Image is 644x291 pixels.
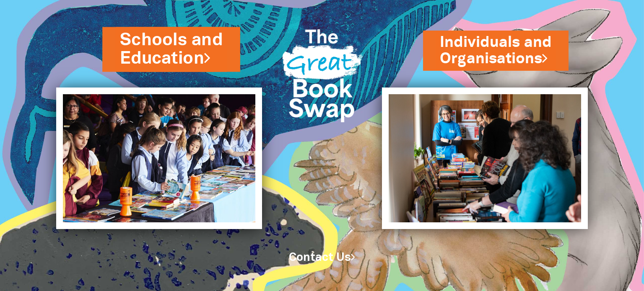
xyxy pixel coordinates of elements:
a: Individuals andOrganisations [440,32,552,69]
img: Schools and Education [56,88,262,229]
img: Great Bookswap logo [275,10,369,136]
a: Schools andEducation [120,28,223,70]
img: Individuals and Organisations [382,88,588,229]
a: Contact Us [289,252,355,263]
